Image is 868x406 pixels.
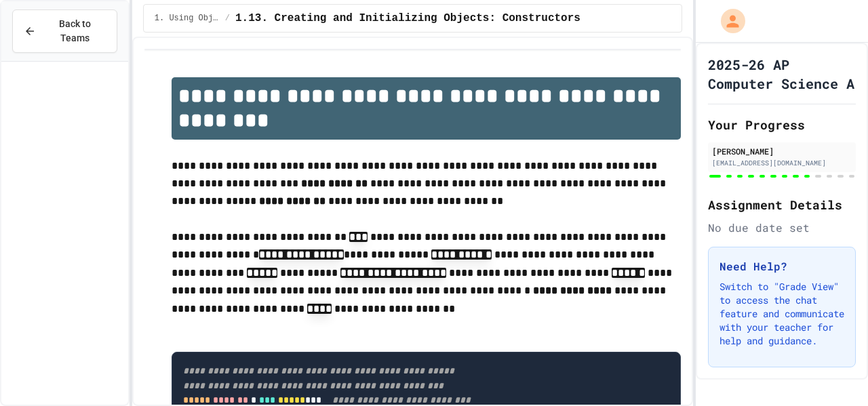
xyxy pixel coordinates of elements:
[719,280,844,348] p: Switch to "Grade View" to access the chat feature and communicate with your teacher for help and ...
[755,293,854,350] iframe: chat widget
[707,5,749,37] div: My Account
[712,158,852,168] div: [EMAIL_ADDRESS][DOMAIN_NAME]
[44,17,106,45] span: Back to Teams
[235,10,580,26] span: 1.13. Creating and Initializing Objects: Constructors
[719,258,844,275] h3: Need Help?
[708,115,856,134] h2: Your Progress
[155,13,220,24] span: 1. Using Objects and Methods
[225,13,230,24] span: /
[712,145,852,157] div: [PERSON_NAME]
[708,220,856,236] div: No due date set
[811,352,854,392] iframe: chat widget
[708,195,856,214] h2: Assignment Details
[708,55,856,93] h1: 2025-26 AP Computer Science A
[12,9,117,53] button: Back to Teams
